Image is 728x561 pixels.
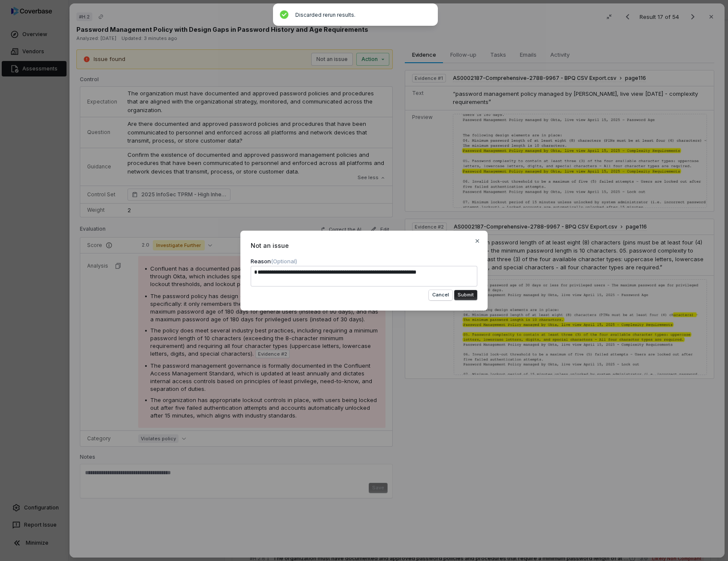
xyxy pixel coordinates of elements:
span: Discarded rerun results. [295,12,355,18]
button: Submit [454,290,477,300]
span: Not an issue [251,241,477,250]
label: Reason [251,258,297,265]
button: Cancel [429,290,452,300]
span: (Optional) [271,258,297,265]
